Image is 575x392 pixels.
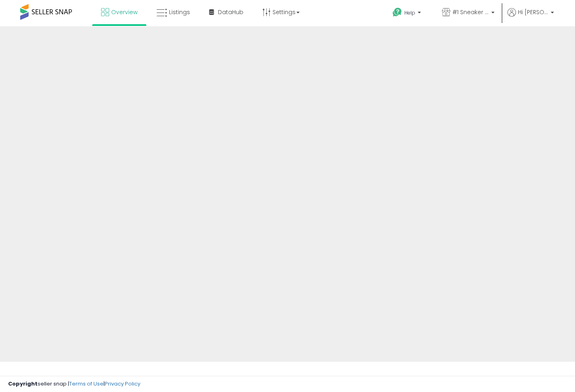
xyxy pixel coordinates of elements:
[386,1,429,26] a: Help
[169,8,190,16] span: Listings
[452,8,489,16] span: #1 Sneaker Service
[507,8,554,26] a: Hi [PERSON_NAME]
[404,9,415,16] span: Help
[518,8,548,16] span: Hi [PERSON_NAME]
[218,8,243,16] span: DataHub
[392,7,402,17] i: Get Help
[111,8,137,16] span: Overview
